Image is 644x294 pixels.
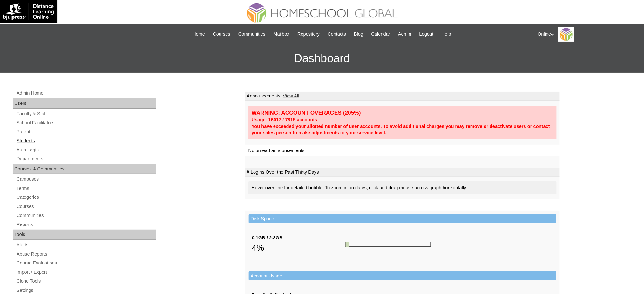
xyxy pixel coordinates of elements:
span: Mailbox [274,30,290,38]
a: Clone Tools [16,277,156,285]
a: Students [16,137,156,145]
a: Admin [395,30,415,38]
div: Tools [13,230,156,240]
div: Hover over line for detailed bubble. To zoom in on dates, click and drag mouse across graph horiz... [248,181,557,194]
a: Terms [16,184,156,192]
a: Calendar [368,30,393,38]
a: Communities [16,211,156,219]
td: Disk Space [249,214,556,224]
a: Courses [210,30,234,38]
img: logo-white.png [3,3,54,20]
a: School Facilitators [16,119,156,127]
a: Mailbox [270,30,293,38]
a: Reports [16,221,156,229]
div: Courses & Communities [13,164,156,174]
a: Home [189,30,208,38]
span: Home [193,30,205,38]
strong: Usage: 16017 / 7815 accounts [252,117,317,122]
div: Online [538,27,638,42]
a: Departments [16,155,156,163]
span: Calendar [371,30,390,38]
span: Repository [297,30,320,38]
a: Courses [16,203,156,210]
a: Abuse Reports [16,250,156,258]
a: Campuses [16,175,156,183]
div: 0.1GB / 2.3GB [252,235,345,241]
a: Logout [416,30,437,38]
a: Faculty & Staff [16,110,156,118]
div: You have exceeded your allotted number of user accounts. To avoid additional charges you may remo... [252,123,553,136]
a: Repository [294,30,323,38]
h3: Dashboard [3,44,641,73]
a: Blog [351,30,366,38]
span: Courses [213,30,230,38]
a: Alerts [16,241,156,249]
span: Blog [354,30,363,38]
span: Help [442,30,451,38]
a: Auto Login [16,146,156,154]
a: Contacts [324,30,349,38]
a: Parents [16,128,156,136]
div: Users [13,98,156,109]
span: Communities [238,30,266,38]
div: 4% [252,241,345,254]
div: WARNING: ACCOUNT OVERAGES (205%) [252,109,553,117]
td: # Logins Over the Past Thirty Days [245,168,560,177]
a: Categories [16,193,156,201]
span: Logout [419,30,434,38]
a: Communities [235,30,269,38]
td: No unread announcements. [245,145,560,157]
span: Admin [398,30,411,38]
a: Import / Export [16,268,156,276]
td: Announcements | [245,92,560,101]
a: View All [283,93,299,98]
img: Online Academy [558,27,574,42]
a: Course Evaluations [16,259,156,267]
a: Admin Home [16,89,156,97]
a: Help [438,30,454,38]
td: Account Usage [249,271,556,281]
span: Contacts [328,30,346,38]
